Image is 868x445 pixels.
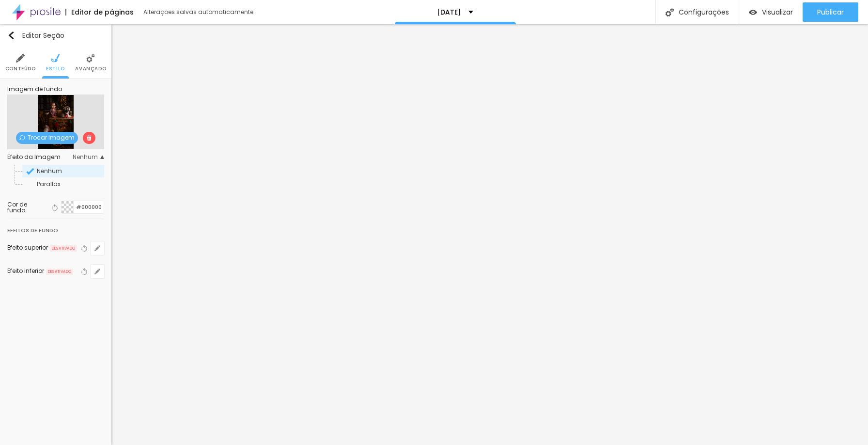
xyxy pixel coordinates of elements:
[666,8,674,16] img: Icone
[86,54,95,63] img: Icone
[37,180,61,188] span: Parallax
[19,135,25,141] img: Icone
[73,154,104,160] span: Nenhum
[803,2,858,22] button: Publicar
[86,135,92,141] img: Icone
[26,167,34,175] img: Icone
[5,66,36,71] span: Conteúdo
[437,9,461,16] p: [DATE]
[37,167,62,175] span: Nenhum
[749,8,757,16] img: view-1.svg
[65,9,134,16] div: Editor de páginas
[46,269,73,275] span: DESATIVADO
[16,54,25,63] img: Icone
[75,66,106,71] span: Avançado
[739,2,803,22] button: Visualizar
[762,8,793,16] span: Visualizar
[143,9,255,15] div: Alterações salvas automaticamente
[7,86,104,92] div: Imagem de fundo
[50,245,77,252] span: DESATIVADO
[51,54,60,63] img: Icone
[817,8,844,16] span: Publicar
[46,66,65,71] span: Estilo
[7,225,58,236] div: Efeitos de fundo
[7,202,46,213] div: Cor de fundo
[7,219,104,237] div: Efeitos de fundo
[16,132,78,144] span: Trocar imagem
[7,245,48,251] div: Efeito superior
[111,24,868,445] iframe: Editor
[7,154,73,160] div: Efeito da Imagem
[7,32,15,39] img: Icone
[7,268,44,274] div: Efeito inferior
[7,32,64,39] div: Editar Seção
